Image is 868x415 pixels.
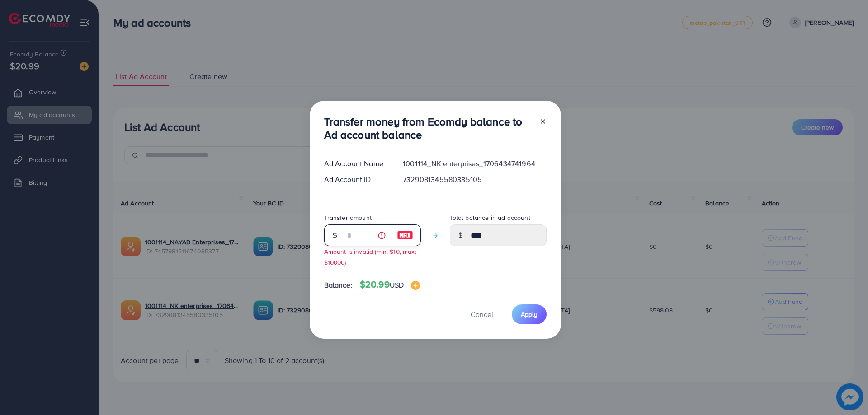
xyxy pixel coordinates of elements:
small: Amount is invalid (min: $10, max: $10000) [324,247,416,266]
button: Apply [512,304,547,324]
div: 1001114_NK enterprises_1706434741964 [396,159,553,169]
h4: $20.99 [360,279,420,290]
h3: Transfer money from Ecomdy balance to Ad account balance [324,115,532,141]
div: Ad Account Name [317,159,396,169]
label: Transfer amount [324,213,372,222]
label: Total balance in ad account [450,213,530,222]
span: Cancel [471,309,493,319]
span: Balance: [324,280,353,290]
div: 7329081345580335105 [396,174,553,185]
span: USD [390,280,404,290]
button: Cancel [459,304,505,324]
img: image [397,230,413,241]
span: Apply [521,310,538,319]
img: image [411,281,420,290]
div: Ad Account ID [317,174,396,185]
